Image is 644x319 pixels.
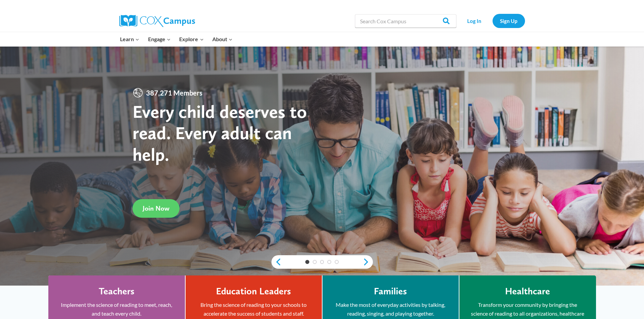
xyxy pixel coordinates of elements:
[143,204,169,212] span: Join Now
[505,286,550,297] h4: Healthcare
[374,286,407,297] h4: Families
[58,300,175,318] p: Implement the science of reading to meet, reach, and teach every child.
[460,14,525,28] nav: Secondary Navigation
[363,258,373,266] a: next
[119,15,195,27] img: Cox Campus
[148,35,171,44] span: Engage
[335,260,339,264] a: 5
[143,87,205,98] span: 387,271 Members
[99,286,135,297] h4: Teachers
[133,101,307,165] strong: Every child deserves to read. Every adult can help.
[305,260,309,264] a: 1
[333,300,449,318] p: Make the most of everyday activities by talking, reading, singing, and playing together.
[493,14,525,28] a: Sign Up
[460,14,489,28] a: Log In
[212,35,233,44] span: About
[355,14,456,28] input: Search Cox Campus
[120,35,139,44] span: Learn
[179,35,204,44] span: Explore
[116,32,237,46] nav: Primary Navigation
[327,260,331,264] a: 4
[216,286,291,297] h4: Education Leaders
[271,258,282,266] a: previous
[313,260,317,264] a: 2
[196,300,312,318] p: Bring the science of reading to your schools to accelerate the success of students and staff.
[271,255,373,269] div: content slider buttons
[133,199,180,218] a: Join Now
[320,260,324,264] a: 3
